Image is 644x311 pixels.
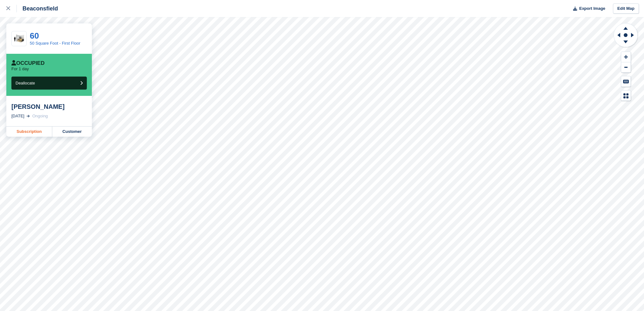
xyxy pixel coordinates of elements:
[30,41,80,46] a: 50 Square Foot - First Floor
[32,113,48,119] div: Ongoing
[621,76,631,87] button: Keyboard Shortcuts
[579,5,605,12] span: Export Image
[16,81,35,85] span: Deallocate
[27,115,30,117] img: arrow-right-light-icn-cde0832a797a2874e46488d9cf13f60e5c3a73dbe684e267c42b8395dfbc2abf.svg
[11,113,24,119] div: [DATE]
[6,127,52,137] a: Subscription
[11,60,45,66] div: Occupied
[52,127,92,137] a: Customer
[11,77,87,90] button: Deallocate
[621,52,631,62] button: Zoom In
[17,5,58,12] div: Beaconsfield
[11,103,87,110] div: [PERSON_NAME]
[11,66,29,72] p: For 1 day
[613,3,639,14] a: Edit Map
[12,33,26,44] img: 50-sqft-unit.jpg
[621,62,631,73] button: Zoom Out
[30,31,39,40] a: 60
[569,3,605,14] button: Export Image
[621,90,631,101] button: Map Legend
